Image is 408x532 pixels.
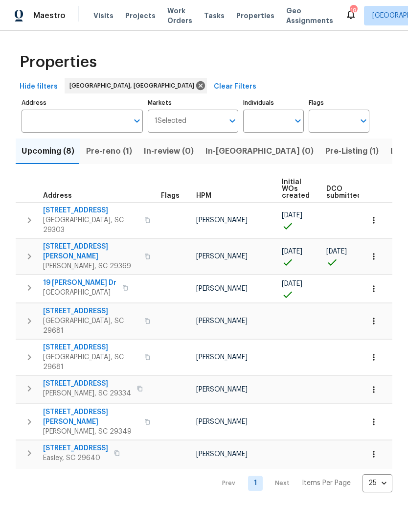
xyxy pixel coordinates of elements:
span: Address [43,192,72,199]
span: [DATE] [326,248,347,255]
span: Work Orders [167,6,192,25]
span: [GEOGRAPHIC_DATA], SC 29303 [43,215,138,235]
button: Open [226,114,239,128]
span: [STREET_ADDRESS] [43,306,138,316]
span: 1 Selected [155,117,186,125]
button: Open [130,114,144,128]
button: Open [291,114,305,128]
span: Pre-reno (1) [86,144,132,158]
span: In-review (0) [144,144,194,158]
span: [GEOGRAPHIC_DATA], SC 29681 [43,316,138,336]
div: 18 [350,6,357,16]
div: [GEOGRAPHIC_DATA], [GEOGRAPHIC_DATA] [65,78,207,93]
span: Visits [93,11,113,21]
span: [PERSON_NAME] [196,451,248,458]
span: Initial WOs created [282,179,310,199]
label: Flags [309,100,369,106]
span: 19 [PERSON_NAME] Dr [43,278,116,288]
span: Pre-Listing (1) [325,144,379,158]
span: Properties [20,57,97,67]
div: 25 [363,470,392,496]
span: Easley, SC 29640 [43,453,108,463]
span: [PERSON_NAME] [196,217,248,224]
span: [STREET_ADDRESS][PERSON_NAME] [43,242,138,261]
nav: Pagination Navigation [213,474,392,492]
span: [GEOGRAPHIC_DATA], [GEOGRAPHIC_DATA] [69,81,198,91]
span: [STREET_ADDRESS] [43,206,138,215]
button: Hide filters [16,78,62,96]
span: Clear Filters [214,81,256,93]
label: Individuals [243,100,304,106]
a: Goto page 1 [248,476,263,491]
span: Projects [125,11,156,21]
span: Properties [236,11,274,21]
span: Hide filters [20,81,58,93]
span: DCO submitted [326,185,362,199]
span: [STREET_ADDRESS][PERSON_NAME] [43,407,138,427]
span: Flags [161,192,180,199]
span: [PERSON_NAME], SC 29349 [43,427,138,437]
span: [PERSON_NAME] [196,253,248,260]
span: [PERSON_NAME] [196,386,248,393]
span: [PERSON_NAME] [196,418,248,425]
p: Items Per Page [302,478,351,488]
label: Address [22,100,143,106]
span: [GEOGRAPHIC_DATA] [43,288,116,298]
span: [STREET_ADDRESS] [43,343,138,352]
span: [PERSON_NAME], SC 29369 [43,261,138,271]
span: [DATE] [282,280,302,287]
span: Upcoming (8) [22,144,74,158]
span: In-[GEOGRAPHIC_DATA] (0) [205,144,314,158]
span: HPM [196,192,211,199]
span: [DATE] [282,212,302,219]
span: [STREET_ADDRESS] [43,443,108,453]
span: [STREET_ADDRESS] [43,379,131,389]
span: [PERSON_NAME] [196,354,248,361]
label: Markets [148,100,239,106]
span: [GEOGRAPHIC_DATA], SC 29681 [43,352,138,372]
button: Open [357,114,370,128]
span: [PERSON_NAME], SC 29334 [43,389,131,398]
span: Maestro [33,11,66,21]
span: [PERSON_NAME] [196,285,248,292]
span: Tasks [204,12,225,19]
span: [PERSON_NAME] [196,318,248,324]
span: [DATE] [282,248,302,255]
span: Geo Assignments [286,6,333,25]
button: Clear Filters [210,78,260,96]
